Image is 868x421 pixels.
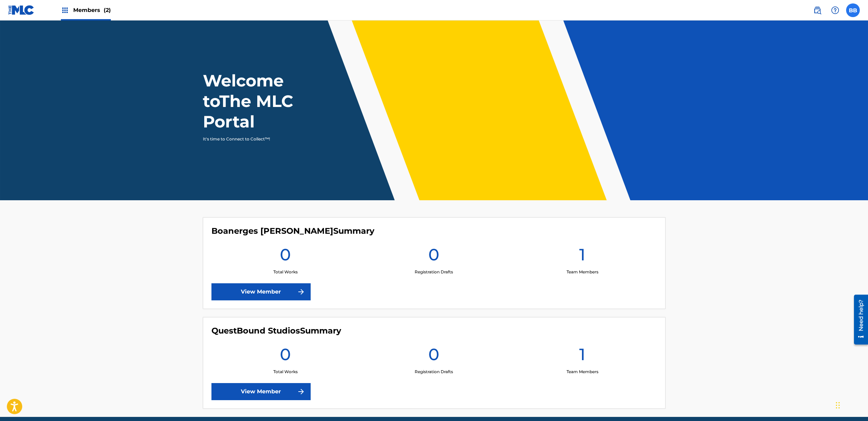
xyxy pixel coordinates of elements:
h1: 0 [280,344,291,369]
img: help [831,6,839,14]
p: Team Members [567,269,598,275]
p: Registration Drafts [415,369,453,375]
iframe: Resource Center [849,291,868,348]
a: Public Search [811,3,824,17]
img: Top Rightsholders [61,6,69,14]
a: View Member [211,383,311,400]
iframe: Chat Widget [834,388,868,421]
h1: 0 [280,244,291,269]
p: Total Works [273,369,298,375]
img: f7272a7cc735f4ea7f67.svg [297,288,305,296]
h1: Welcome to The MLC Portal [203,70,331,132]
p: Team Members [567,369,598,375]
div: Drag [836,395,840,416]
p: Registration Drafts [415,269,453,275]
p: It's time to Connect to Collect™! [203,136,322,142]
div: Help [828,3,842,17]
span: Members [73,6,111,14]
h1: 0 [428,244,439,269]
h1: 1 [579,344,585,369]
h1: 1 [579,244,585,269]
p: Total Works [273,269,298,275]
img: MLC Logo [8,5,35,15]
div: User Menu [846,3,860,17]
span: (2) [104,7,111,13]
img: f7272a7cc735f4ea7f67.svg [297,388,305,396]
h4: QuestBound Studios [211,326,341,336]
a: View Member [211,283,311,300]
h4: Boanerges Daniel Bruno [211,226,374,236]
img: search [813,6,821,14]
h1: 0 [428,344,439,369]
